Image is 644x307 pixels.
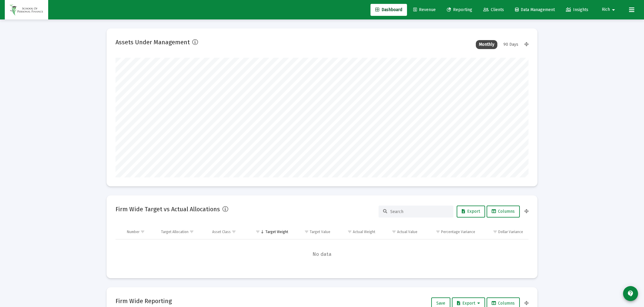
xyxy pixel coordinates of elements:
input: Search [390,209,449,214]
span: Show filter options for column 'Asset Class' [232,230,236,234]
a: Data Management [510,4,560,16]
h2: Firm Wide Target vs Actual Allocations [116,204,220,214]
button: Export [457,206,485,218]
span: Show filter options for column 'Number' [140,230,145,234]
mat-icon: arrow_drop_down [610,4,617,16]
div: Target Allocation [161,230,189,234]
span: Export [457,301,480,306]
span: Rich [602,7,610,12]
div: Target Weight [265,230,288,234]
div: Percentage Variance [441,230,475,234]
h2: Firm Wide Reporting [116,296,172,306]
td: Column Dollar Variance [479,225,528,239]
span: Reporting [447,7,472,12]
a: Dashboard [370,4,407,16]
span: Columns [492,209,515,214]
td: Column Number [123,225,157,239]
span: Show filter options for column 'Actual Weight' [347,230,352,234]
td: Column Target Weight [247,225,292,239]
div: Target Value [310,230,330,234]
span: Show filter options for column 'Target Weight' [256,230,260,234]
div: Dollar Variance [498,230,523,234]
div: 90 Days [500,40,521,49]
span: Show filter options for column 'Percentage Variance' [436,230,440,234]
div: Number [127,230,139,234]
span: Insights [566,7,588,12]
div: Actual Weight [353,230,375,234]
span: Dashboard [375,7,402,12]
span: Export [462,209,480,214]
button: Rich [595,4,624,16]
span: Data Management [515,7,555,12]
span: Show filter options for column 'Target Allocation' [189,230,194,234]
a: Clients [479,4,509,16]
span: Show filter options for column 'Target Value' [304,230,309,234]
span: No data [116,251,528,258]
td: Column Actual Weight [335,225,379,239]
span: Columns [492,301,515,306]
a: Reporting [442,4,477,16]
td: Column Target Value [292,225,335,239]
img: Dashboard [9,4,44,16]
h2: Assets Under Management [116,37,190,47]
button: Columns [487,206,520,218]
div: Actual Value [397,230,417,234]
div: Monthly [476,40,497,49]
td: Column Actual Value [379,225,422,239]
div: Asset Class [212,230,231,234]
div: Data grid [116,225,528,269]
a: Insights [561,4,593,16]
span: Show filter options for column 'Dollar Variance' [493,230,497,234]
td: Column Target Allocation [157,225,208,239]
span: Clients [483,7,504,12]
span: Save [436,301,445,306]
td: Column Percentage Variance [422,225,479,239]
a: Revenue [408,4,441,16]
mat-icon: contact_support [627,290,634,297]
span: Show filter options for column 'Actual Value' [392,230,396,234]
span: Revenue [413,7,436,12]
td: Column Asset Class [208,225,248,239]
